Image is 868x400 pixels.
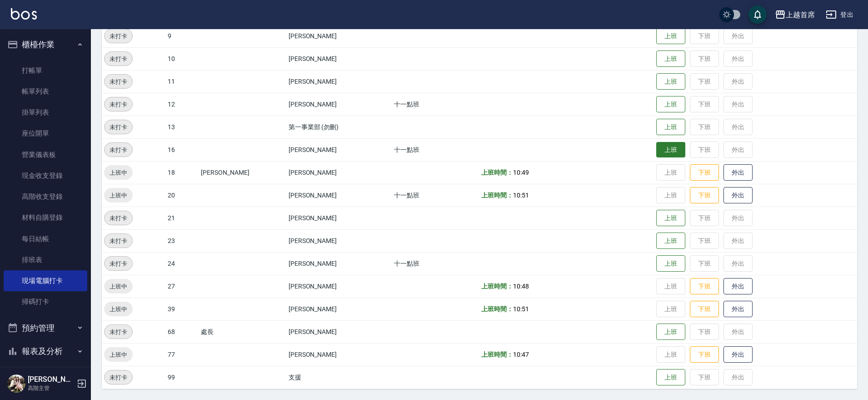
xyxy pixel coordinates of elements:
[4,81,87,102] a: 帳單列表
[104,304,133,314] span: 上班中
[513,283,529,290] span: 10:48
[656,369,685,386] button: 上班
[392,184,479,207] td: 十一點班
[481,283,513,290] b: 上班時間：
[723,346,753,363] button: 外出
[392,93,479,116] td: 十一點班
[286,93,392,116] td: [PERSON_NAME]
[723,187,753,204] button: 外出
[199,161,286,184] td: [PERSON_NAME]
[165,343,199,366] td: 77
[513,351,529,358] span: 10:47
[286,47,392,70] td: [PERSON_NAME]
[481,305,513,313] b: 上班時間：
[105,54,132,64] span: 未打卡
[786,9,815,20] div: 上越首席
[286,184,392,207] td: [PERSON_NAME]
[199,320,286,343] td: 處長
[656,28,685,45] button: 上班
[822,6,857,23] button: 登出
[28,384,74,392] p: 高階主管
[4,123,87,144] a: 座位開單
[286,138,392,161] td: [PERSON_NAME]
[286,252,392,275] td: [PERSON_NAME]
[105,236,132,246] span: 未打卡
[105,31,132,41] span: 未打卡
[105,122,132,132] span: 未打卡
[4,60,87,81] a: 打帳單
[165,320,199,343] td: 68
[104,168,133,177] span: 上班中
[690,187,719,204] button: 下班
[286,320,392,343] td: [PERSON_NAME]
[656,324,685,340] button: 上班
[4,270,87,291] a: 現場電腦打卡
[104,282,133,291] span: 上班中
[656,255,685,272] button: 上班
[105,100,132,109] span: 未打卡
[4,228,87,249] a: 每日結帳
[165,116,199,138] td: 13
[723,301,753,318] button: 外出
[105,145,132,155] span: 未打卡
[105,213,132,223] span: 未打卡
[690,278,719,295] button: 下班
[656,73,685,90] button: 上班
[771,5,818,24] button: 上越首席
[105,373,132,382] span: 未打卡
[656,210,685,227] button: 上班
[656,119,685,136] button: 上班
[4,249,87,270] a: 排班表
[165,366,199,389] td: 99
[690,301,719,318] button: 下班
[286,366,392,389] td: 支援
[4,186,87,207] a: 高階收支登錄
[165,25,199,47] td: 9
[165,207,199,229] td: 21
[165,47,199,70] td: 10
[105,327,132,337] span: 未打卡
[4,144,87,165] a: 營業儀表板
[656,51,685,67] button: 上班
[481,169,513,176] b: 上班時間：
[690,164,719,181] button: 下班
[165,161,199,184] td: 18
[165,138,199,161] td: 16
[7,375,25,393] img: Person
[4,363,87,387] button: 客戶管理
[748,5,767,24] button: save
[104,191,133,200] span: 上班中
[4,316,87,340] button: 預約管理
[392,252,479,275] td: 十一點班
[4,165,87,186] a: 現金收支登錄
[286,116,392,138] td: 第一事業部 (勿刪)
[286,229,392,252] td: [PERSON_NAME]
[11,8,37,20] img: Logo
[4,339,87,363] button: 報表及分析
[165,252,199,275] td: 24
[286,25,392,47] td: [PERSON_NAME]
[513,305,529,313] span: 10:51
[104,350,133,359] span: 上班中
[165,229,199,252] td: 23
[105,259,132,268] span: 未打卡
[4,291,87,312] a: 掃碼打卡
[723,164,753,181] button: 外出
[392,138,479,161] td: 十一點班
[4,102,87,123] a: 掛單列表
[4,207,87,228] a: 材料自購登錄
[165,70,199,93] td: 11
[105,77,132,86] span: 未打卡
[286,343,392,366] td: [PERSON_NAME]
[4,33,87,56] button: 櫃檯作業
[165,275,199,298] td: 27
[481,192,513,199] b: 上班時間：
[723,278,753,295] button: 外出
[165,184,199,207] td: 20
[286,70,392,93] td: [PERSON_NAME]
[286,207,392,229] td: [PERSON_NAME]
[690,346,719,363] button: 下班
[656,96,685,113] button: 上班
[513,169,529,176] span: 10:49
[165,298,199,320] td: 39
